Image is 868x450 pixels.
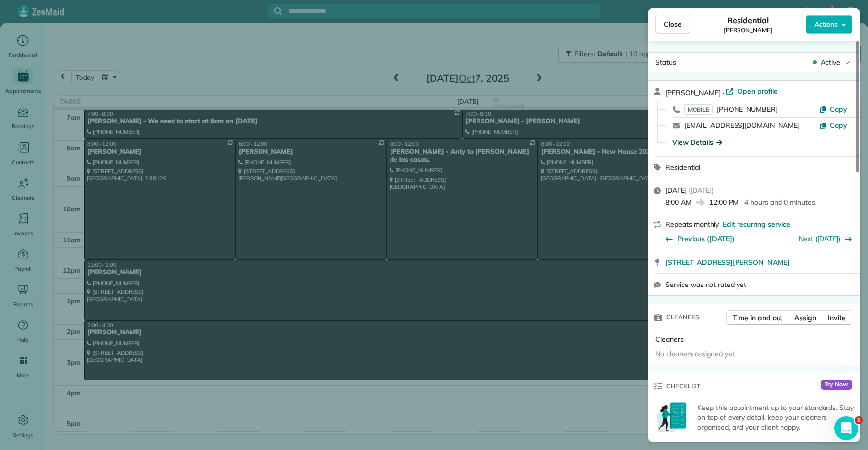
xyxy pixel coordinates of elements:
[697,403,854,432] p: Keep this appointment up to your standards. Stay on top of every detail, keep your cleaners organ...
[799,234,853,244] button: Next ([DATE])
[665,88,721,97] span: [PERSON_NAME]
[677,234,735,244] span: Previous ([DATE])
[828,313,846,323] span: Invite
[655,335,684,344] span: Cleaners
[665,257,790,267] span: [STREET_ADDRESS][PERSON_NAME]
[655,349,735,358] span: No cleaners assigned yet
[665,257,854,267] a: [STREET_ADDRESS][PERSON_NAME]
[726,310,789,325] button: Time in and out
[655,58,676,67] span: Status
[664,19,682,29] span: Close
[721,89,726,97] span: ·
[830,121,847,130] span: Copy
[684,121,800,130] a: [EMAIL_ADDRESS][DOMAIN_NAME]
[819,121,847,130] button: Copy
[814,19,838,29] span: Actions
[665,234,735,244] button: Previous ([DATE])
[727,14,769,26] span: Residential
[665,280,746,289] span: Service was not rated yet
[726,86,778,96] a: Open profile
[733,313,782,323] span: Time in and out
[744,197,815,207] p: 4 hours and 0 minutes
[821,57,840,67] span: Active
[665,163,700,172] span: Residential
[665,197,692,207] span: 8:00 AM
[655,15,690,34] button: Close
[709,197,739,207] span: 12:00 PM
[855,416,863,424] span: 1
[672,137,722,147] button: View Details
[830,105,847,114] span: Copy
[821,380,852,390] span: Try Now
[665,186,687,195] span: [DATE]
[723,219,790,229] span: Edit recurring service
[684,104,713,115] span: MOBILE
[738,86,778,96] span: Open profile
[684,104,778,114] a: MOBILE[PHONE_NUMBER]
[822,310,852,325] button: Invite
[794,313,816,323] span: Assign
[788,310,823,325] button: Assign
[819,104,847,114] button: Copy
[717,105,778,114] span: [PHONE_NUMBER]
[689,186,714,195] span: ( [DATE] )
[724,26,772,34] span: [PERSON_NAME]
[666,312,699,322] span: Cleaners
[799,234,841,243] a: Next ([DATE])
[834,416,858,440] iframe: Intercom live chat
[665,220,719,229] span: Repeats monthly
[666,381,701,391] span: Checklist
